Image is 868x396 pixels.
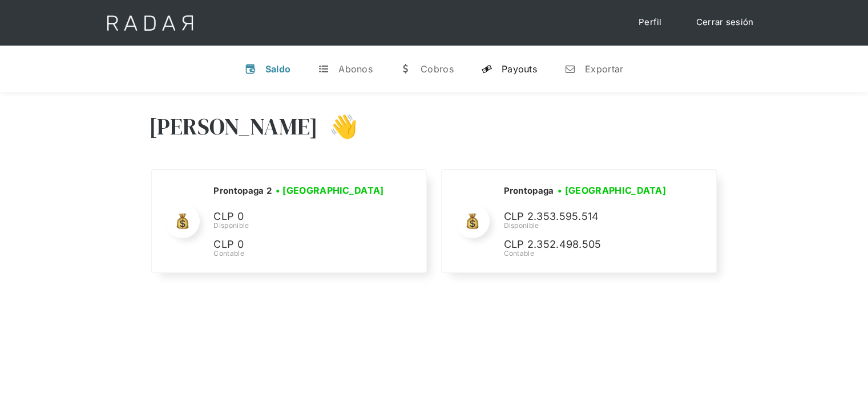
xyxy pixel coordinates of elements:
div: n [564,63,576,75]
p: CLP 2.353.595.514 [503,209,675,225]
div: Contable [503,248,675,259]
h3: • [GEOGRAPHIC_DATA] [558,183,666,197]
h3: [PERSON_NAME] [149,112,318,141]
div: y [481,63,492,75]
p: CLP 0 [213,209,385,225]
div: Cobros [421,63,454,75]
div: v [245,63,256,75]
h3: • [GEOGRAPHIC_DATA] [276,183,384,197]
p: CLP 0 [213,236,385,253]
h2: Prontopaga [503,185,554,197]
div: Contable [213,248,387,259]
a: Perfil [627,11,673,34]
div: Disponible [213,221,387,231]
a: Cerrar sesión [685,11,765,34]
div: w [400,63,411,75]
div: Saldo [265,63,291,75]
div: Abonos [338,63,373,75]
p: CLP 2.352.498.505 [503,236,675,253]
div: Disponible [503,221,675,231]
div: Payouts [502,63,537,75]
div: t [318,63,329,75]
h2: Prontopaga 2 [213,185,272,197]
h3: 👋 [318,112,358,141]
div: Exportar [585,63,623,75]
